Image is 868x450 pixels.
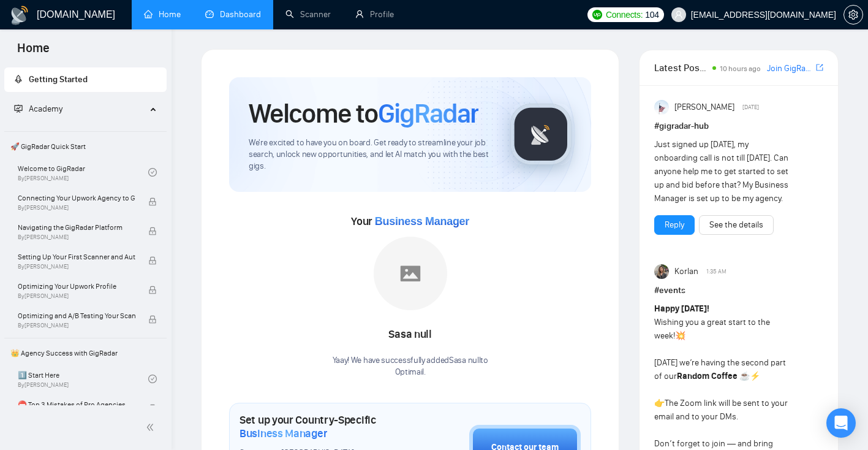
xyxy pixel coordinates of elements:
div: Just signed up [DATE], my onboarding call is not till [DATE]. Can anyone help me to get started t... [654,138,790,205]
img: logo [10,6,29,25]
span: fund-projection-screen [14,104,23,113]
span: lock [148,256,157,265]
a: dashboardDashboard [205,9,261,20]
span: ☕ [739,371,750,381]
span: rocket [14,75,23,83]
a: Join GigRadar Slack Community [767,62,813,75]
span: Academy [29,104,62,114]
span: user [674,10,683,19]
div: Yaay! We have successfully added Sasa null to [333,355,488,378]
span: lock [148,227,157,235]
span: lock [148,286,157,294]
span: Connects: [606,8,643,21]
span: Business Manager [240,427,327,440]
span: Business Manager [375,215,469,227]
span: Optimizing Your Upwork Profile [18,280,135,292]
span: By [PERSON_NAME] [18,234,135,241]
span: 💥 [675,330,685,341]
strong: Happy [DATE]! [654,303,709,314]
span: 👉 [654,398,665,408]
span: By [PERSON_NAME] [18,322,135,329]
span: 👑 Agency Success with GigRadar [6,341,165,365]
span: Home [7,39,59,65]
button: Reply [654,215,695,235]
span: 1:35 AM [706,266,726,277]
span: Your [351,215,469,228]
span: GigRadar [378,97,478,130]
img: Korlan [654,264,669,279]
img: Anisuzzaman Khan [654,100,669,115]
span: [DATE] [742,102,759,113]
img: upwork-logo.png [592,10,602,20]
span: double-left [146,421,158,433]
span: Latest Posts from the GigRadar Community [654,60,709,75]
span: ⛔ Top 3 Mistakes of Pro Agencies [18,399,135,411]
span: We're excited to have you on board. Get ready to streamline your job search, unlock new opportuni... [249,137,491,172]
span: 104 [645,8,659,21]
span: Connecting Your Upwork Agency to GigRadar [18,192,135,204]
span: lock [148,197,157,206]
span: 🚀 GigRadar Quick Start [6,134,165,159]
strong: Random Coffee [677,371,738,381]
span: check-circle [148,168,157,177]
h1: # gigradar-hub [654,120,823,133]
span: Setting Up Your First Scanner and Auto-Bidder [18,251,135,263]
span: check-circle [148,375,157,383]
p: Optimail . [333,367,488,378]
span: setting [844,10,862,20]
img: placeholder.png [374,237,447,310]
a: userProfile [355,9,394,20]
a: 1️⃣ Start HereBy[PERSON_NAME] [18,365,148,392]
a: Welcome to GigRadarBy[PERSON_NAME] [18,159,148,186]
span: By [PERSON_NAME] [18,263,135,270]
span: By [PERSON_NAME] [18,204,135,212]
a: export [816,62,823,74]
span: [PERSON_NAME] [674,101,734,114]
span: Optimizing and A/B Testing Your Scanner for Better Results [18,310,135,322]
span: ⚡ [750,371,760,381]
a: searchScanner [285,9,331,20]
span: export [816,63,823,72]
button: See the details [699,215,774,235]
a: setting [843,10,863,20]
div: Open Intercom Messenger [826,408,856,438]
h1: # events [654,284,823,297]
li: Getting Started [4,67,167,92]
span: Navigating the GigRadar Platform [18,221,135,234]
span: Getting Started [29,74,88,85]
span: lock [148,404,157,413]
span: lock [148,315,157,324]
h1: Set up your Country-Specific [240,413,408,440]
button: setting [843,5,863,25]
span: Korlan [674,265,698,278]
h1: Welcome to [249,97,478,130]
a: homeHome [144,9,181,20]
span: 10 hours ago [720,64,761,73]
a: See the details [709,218,763,232]
span: Academy [14,104,62,114]
img: gigradar-logo.png [510,104,572,165]
span: By [PERSON_NAME] [18,292,135,300]
a: Reply [665,218,684,232]
div: Sasa null [333,324,488,345]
